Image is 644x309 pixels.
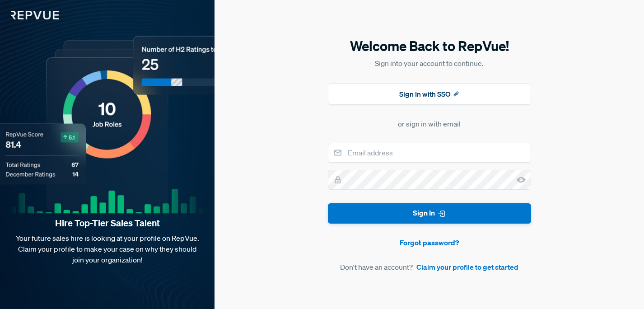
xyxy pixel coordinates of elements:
strong: Hire Top-Tier Sales Talent [14,217,200,229]
div: or sign in with email [398,118,461,129]
article: Don't have an account? [328,262,531,272]
a: Claim your profile to get started [416,262,518,272]
button: Sign In with SSO [328,83,531,105]
input: Email address [328,143,531,163]
a: Forgot password? [328,237,531,248]
h5: Welcome Back to RepVue! [328,37,531,56]
p: Your future sales hire is looking at your profile on RepVue. Claim your profile to make your case... [14,233,200,265]
button: Sign In [328,203,531,224]
p: Sign into your account to continue. [328,58,531,69]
